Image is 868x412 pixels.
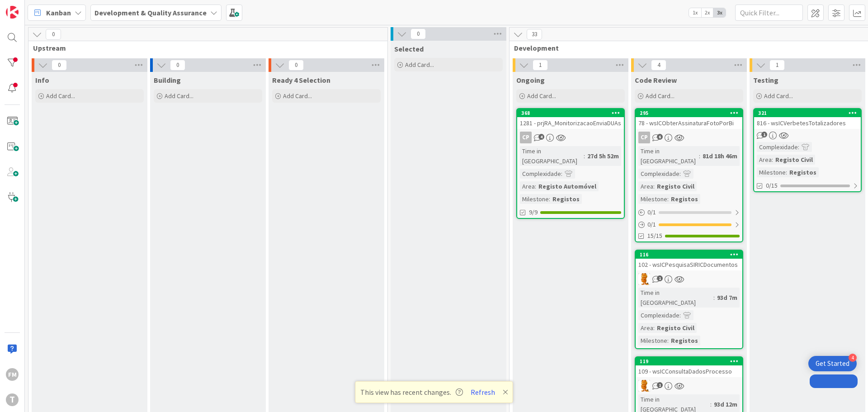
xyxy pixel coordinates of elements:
span: : [653,181,655,191]
div: CP [638,132,650,143]
a: 3681281 - prjRA_MonitorizacaoEnviaDUAsCPTime in [GEOGRAPHIC_DATA]:27d 5h 52mComplexidade:Area:Reg... [516,108,625,219]
span: 0 / 1 [647,220,656,229]
div: 119109 - wsICConsultaDadosProcesso [636,357,742,377]
div: Area [520,181,535,191]
div: 368 [521,110,624,116]
div: 1281 - prjRA_MonitorizacaoEnviaDUAs [517,117,624,129]
div: 295 [636,109,742,117]
div: Area [638,181,653,191]
span: : [667,194,669,204]
span: 1 [769,60,785,71]
span: : [786,167,787,177]
span: 0 [52,60,67,71]
a: 29578 - wsICObterAssinaturaFotoPorBiCPTime in [GEOGRAPHIC_DATA]:81d 18h 46mComplexidade:Area:Regi... [635,108,743,242]
div: 93d 7m [715,293,740,303]
div: Registos [669,336,700,346]
div: T [6,393,19,406]
span: : [653,323,655,333]
span: This view has recent changes. [360,387,463,398]
div: 29578 - wsICObterAssinaturaFotoPorBi [636,109,742,129]
div: Milestone [638,336,667,346]
div: 321 [754,109,861,117]
span: : [584,151,585,161]
span: 0 [410,28,426,39]
span: : [679,169,681,179]
div: Complexidade [638,169,679,179]
div: Complexidade [638,310,679,320]
span: Code Review [635,76,677,85]
span: 2x [701,8,713,17]
div: 816 - wsICVerbetesTotalizadores [754,117,861,129]
div: CP [517,132,624,143]
div: 4 [849,354,857,362]
span: 1 [657,382,663,388]
span: 0 [46,29,61,40]
span: : [679,310,681,320]
span: 4 [538,134,544,140]
span: Add Card... [165,92,193,100]
span: Add Card... [527,92,556,100]
span: 9/9 [529,208,538,217]
span: 4 [651,60,666,71]
span: Testing [753,76,778,85]
span: : [798,142,799,152]
div: 0/1 [636,219,742,230]
div: Registo Automóvel [536,181,599,191]
div: Milestone [757,167,786,177]
div: 27d 5h 52m [585,151,621,161]
div: FM [6,368,19,381]
span: Ready 4 Selection [272,76,330,85]
span: 1x [689,8,701,17]
div: Time in [GEOGRAPHIC_DATA] [638,146,699,166]
span: : [549,194,550,204]
div: Area [757,155,772,165]
span: : [699,151,700,161]
div: Registos [787,167,819,177]
span: 33 [527,29,542,40]
div: RL [636,380,742,392]
span: Add Card... [283,92,312,100]
div: 78 - wsICObterAssinaturaFotoPorBi [636,117,742,129]
span: 1 [761,132,767,137]
div: Registos [669,194,700,204]
input: Quick Filter... [735,5,803,21]
div: 102 - wsICPesquisaSIRICDocumentos [636,259,742,270]
div: Milestone [520,194,549,204]
div: 321816 - wsICVerbetesTotalizadores [754,109,861,129]
span: 1 [533,60,548,71]
div: RL [636,273,742,285]
div: Area [638,323,653,333]
div: 93d 12m [712,399,740,409]
div: Open Get Started checklist, remaining modules: 4 [808,356,857,371]
span: : [710,399,712,409]
span: 0 [288,60,304,71]
div: 295 [640,110,742,116]
span: Add Card... [405,61,434,69]
span: : [713,293,715,303]
span: : [535,181,536,191]
div: 109 - wsICConsultaDadosProcesso [636,365,742,377]
span: 0 / 1 [647,208,656,217]
span: : [772,155,773,165]
div: CP [520,132,532,143]
div: 0/1 [636,207,742,218]
span: Ongoing [516,76,545,85]
span: 0 [170,60,185,71]
div: 119 [640,358,742,365]
div: CP [636,132,742,143]
div: 116102 - wsICPesquisaSIRICDocumentos [636,251,742,270]
button: Refresh [467,386,498,398]
span: 3x [713,8,726,17]
div: 368 [517,109,624,117]
span: Building [154,76,181,85]
div: 3681281 - prjRA_MonitorizacaoEnviaDUAs [517,109,624,129]
span: 0/15 [766,181,778,190]
div: Registo Civil [773,155,815,165]
div: Registo Civil [655,181,697,191]
div: Get Started [816,359,849,368]
span: 15/15 [647,231,662,241]
div: 81d 18h 46m [700,151,740,161]
div: 116 [640,251,742,258]
div: 119 [636,357,742,365]
span: Kanban [46,7,71,18]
